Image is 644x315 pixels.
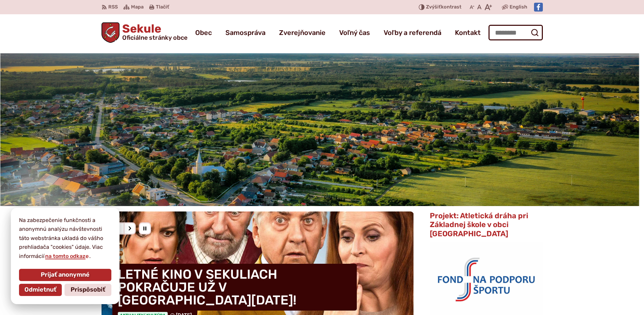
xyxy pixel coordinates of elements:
[19,284,62,296] button: Odmietnuť
[19,216,111,261] p: Na zabezpečenie funkčnosti a anonymnú analýzu návštevnosti táto webstránka ukladá do vášho prehli...
[112,264,357,311] h4: LETNÉ KINO V SEKULIACH POKRAČUJE UŽ V [GEOGRAPHIC_DATA][DATE]!
[225,23,265,42] a: Samospráva
[65,284,111,296] button: Prispôsobiť
[124,222,136,235] div: Nasledujúci slajd
[119,23,187,41] h1: Sekule
[279,23,326,42] a: Zverejňovanie
[131,3,144,11] span: Mapa
[102,22,120,43] img: Prejsť na domovskú stránku
[71,286,105,294] span: Prispôsobiť
[41,271,90,279] span: Prijať anonymné
[455,23,481,42] a: Kontakt
[108,3,118,11] span: RSS
[195,23,212,42] a: Obec
[19,269,111,281] button: Prijať anonymné
[339,23,370,42] a: Voľný čas
[44,253,89,259] a: na tomto odkaze
[426,4,461,10] span: kontrast
[510,3,527,11] span: English
[426,4,441,10] span: Zvýšiť
[24,286,56,294] span: Odmietnuť
[102,22,188,43] a: Logo Sekule, prejsť na domovskú stránku.
[508,3,529,11] a: English
[430,211,528,238] span: Projekt: Atletická dráha pri Základnej škole v obci [GEOGRAPHIC_DATA]
[156,4,169,10] span: Tlačiť
[534,3,543,12] img: Prejsť na Facebook stránku
[122,35,187,41] span: Oficiálne stránky obce
[384,23,441,42] a: Voľby a referendá
[139,222,151,235] div: Pozastaviť pohyb slajdera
